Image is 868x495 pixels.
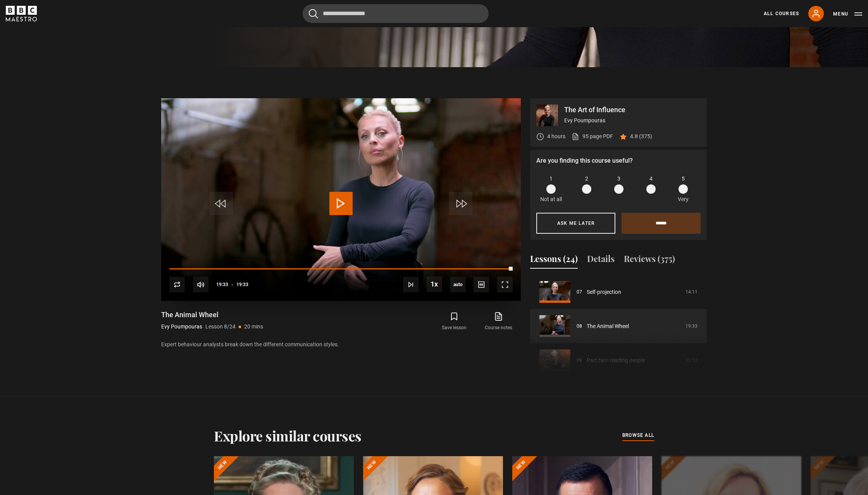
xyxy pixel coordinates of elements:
a: All Courses [764,10,799,17]
button: Toggle navigation [833,10,862,18]
button: Playback Rate [427,276,442,292]
button: Replay [169,277,185,292]
p: Evy Poumpouras [161,323,202,331]
button: Ask me later [536,213,615,234]
button: Details [587,252,615,269]
span: auto [450,277,466,292]
a: Self-projection [587,288,621,296]
p: 4.8 (375) [630,132,652,141]
span: 3 [617,175,620,183]
p: 4 hours [547,132,565,141]
div: Progress Bar [169,268,513,270]
button: Save lesson [432,310,476,333]
button: Fullscreen [497,277,513,292]
p: Are you finding this course useful? [536,156,701,165]
svg: BBC Maestro [6,6,37,21]
button: Lessons (24) [530,252,578,269]
p: Not at all [540,195,562,203]
span: 1 [549,175,553,183]
video-js: Video Player [161,98,521,301]
span: 2 [585,175,588,183]
a: 95 page PDF [572,132,613,141]
input: Search [303,4,489,23]
h2: Explore similar courses [214,427,362,444]
p: Evy Poumpouras [564,116,701,125]
button: Submit the search query [309,9,318,19]
button: Next Lesson [403,277,418,292]
a: Course notes [477,310,521,333]
span: - [231,282,233,287]
span: 19:33 [236,278,248,292]
span: browse all [622,431,654,439]
span: 19:33 [216,278,228,292]
p: 20 mins [244,323,263,331]
a: browse all [622,431,654,440]
button: Captions [474,277,489,292]
span: 5 [682,175,685,183]
p: Very [675,195,691,203]
div: Current quality: 720p [450,277,466,292]
p: Lesson 8/24 [205,323,236,331]
button: Mute [193,277,208,292]
span: 4 [649,175,653,183]
a: The Animal Wheel [587,322,629,330]
p: The Art of Influence [564,106,701,113]
p: Expert behaviour analysts break down the different communication styles. [161,340,521,349]
h1: The Animal Wheel [161,310,263,320]
button: Reviews (375) [624,252,675,269]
